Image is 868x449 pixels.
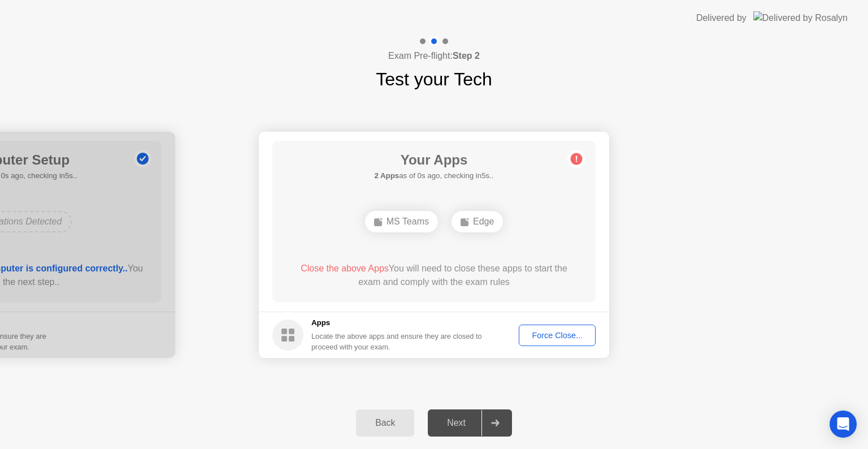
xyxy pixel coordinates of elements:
button: Force Close... [519,325,596,346]
button: Next [428,409,512,437]
h1: Your Apps [374,150,493,170]
h4: Exam Pre-flight: [388,49,480,63]
div: Edge [452,211,503,232]
h5: Apps [311,317,483,329]
div: Next [431,418,481,428]
div: MS Teams [365,211,438,232]
div: Open Intercom Messenger [830,411,857,438]
div: Delivered by [696,11,747,25]
b: Step 2 [453,51,480,61]
div: Force Close... [523,331,592,340]
h1: Test your Tech [376,66,492,93]
b: 2 Apps [374,171,399,180]
button: Back [356,409,414,437]
div: You will need to close these apps to start the exam and comply with the exam rules [289,262,580,289]
span: Close the above Apps [301,264,389,273]
img: Delivered by Rosalyn [753,11,848,24]
h5: as of 0s ago, checking in5s.. [374,170,493,182]
div: Back [359,418,411,428]
div: Locate the above apps and ensure they are closed to proceed with your exam. [311,331,483,352]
